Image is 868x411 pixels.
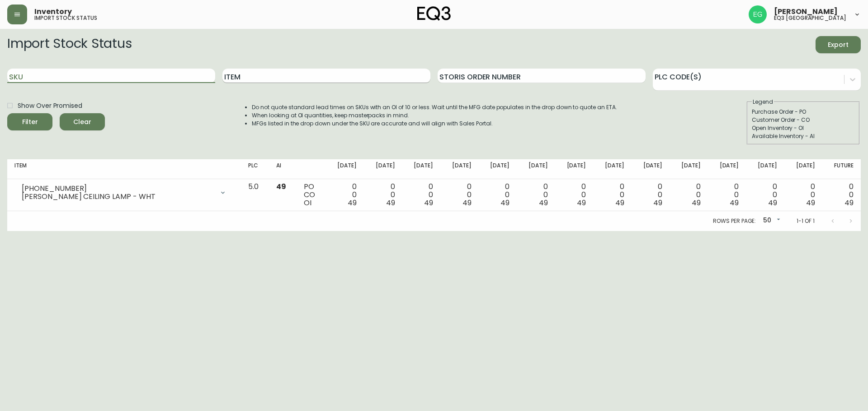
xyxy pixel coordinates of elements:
[774,8,838,15] span: [PERSON_NAME]
[386,198,395,208] span: 49
[22,116,38,128] div: Filter
[670,159,708,179] th: [DATE]
[424,198,433,208] span: 49
[348,198,357,208] span: 49
[500,198,509,208] span: 49
[402,159,441,179] th: [DATE]
[822,159,861,179] th: Future
[752,116,855,124] div: Customer Order - CO
[252,103,617,111] li: Do not quote standard lead times on SKUs with an OI of 10 or less. Wait until the MFG date popula...
[34,15,97,21] h5: import stock status
[371,183,395,207] div: 0 0
[677,183,701,207] div: 0 0
[241,159,269,179] th: PLC
[753,183,777,207] div: 0 0
[269,159,297,179] th: AI
[67,116,98,128] span: Clear
[524,183,548,207] div: 0 0
[816,36,861,53] button: Export
[7,36,132,53] h2: Import Stock Status
[304,198,311,208] span: OI
[417,6,451,21] img: logo
[7,159,241,179] th: Item
[752,124,855,132] div: Open Inventory - OI
[276,181,286,192] span: 49
[333,183,357,207] div: 0 0
[806,198,815,208] span: 49
[639,183,663,207] div: 0 0
[7,113,52,130] button: Filter
[462,198,472,208] span: 49
[562,183,586,207] div: 0 0
[653,198,662,208] span: 49
[632,159,670,179] th: [DATE]
[759,213,782,228] div: 50
[14,183,234,203] div: [PHONE_NUMBER][PERSON_NAME] CEILING LAMP - WHT
[593,159,632,179] th: [DATE]
[34,8,72,15] span: Inventory
[708,159,746,179] th: [DATE]
[768,198,777,208] span: 49
[784,159,823,179] th: [DATE]
[774,15,846,21] h5: eq3 [GEOGRAPHIC_DATA]
[713,217,756,225] p: Rows per page:
[752,98,774,106] legend: Legend
[792,183,816,207] div: 0 0
[410,183,434,207] div: 0 0
[752,108,855,116] div: Purchase Order - PO
[730,198,739,208] span: 49
[252,111,617,120] li: When looking at OI quantities, keep masterpacks in mind.
[749,5,767,23] img: db11c1629862fe82d63d0774b1b54d2b
[844,198,854,208] span: 49
[797,217,815,225] p: 1-1 of 1
[577,198,586,208] span: 49
[692,198,701,208] span: 49
[60,113,105,130] button: Clear
[22,193,214,201] div: [PERSON_NAME] CEILING LAMP - WHT
[600,183,624,207] div: 0 0
[448,183,472,207] div: 0 0
[715,183,739,207] div: 0 0
[304,183,318,207] div: PO CO
[486,183,510,207] div: 0 0
[364,159,402,179] th: [DATE]
[830,183,854,207] div: 0 0
[22,185,214,193] div: [PHONE_NUMBER]
[539,198,548,208] span: 49
[555,159,594,179] th: [DATE]
[615,198,624,208] span: 49
[326,159,364,179] th: [DATE]
[18,101,82,111] span: Show Over Promised
[479,159,517,179] th: [DATE]
[823,39,854,51] span: Export
[241,179,269,211] td: 5.0
[746,159,784,179] th: [DATE]
[440,159,479,179] th: [DATE]
[752,132,855,140] div: Available Inventory - AI
[517,159,555,179] th: [DATE]
[252,120,617,128] li: MFGs listed in the drop down under the SKU are accurate and will align with Sales Portal.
